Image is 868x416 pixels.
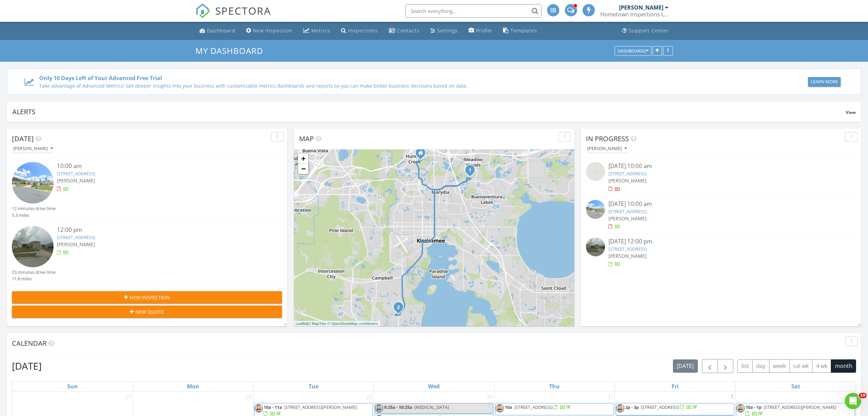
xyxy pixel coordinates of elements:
[39,74,709,82] div: Only 10 Days Left of Your Advanced Free Trial
[386,25,422,37] a: Contacts
[586,237,605,256] img: streetview
[811,78,838,85] div: Learn More
[586,237,856,268] a: [DATE] 12:00 pm [STREET_ADDRESS] [PERSON_NAME]
[384,404,412,410] span: 9:25a - 10:25a
[625,404,698,410] a: 2p - 3p [STREET_ADDRESS]
[600,11,668,18] div: Hometown Inspections LLC
[414,404,449,410] span: [MEDICAL_DATA]
[608,215,647,222] span: [PERSON_NAME]
[397,27,420,34] div: Contacts
[608,208,647,214] a: [STREET_ADDRESS]
[299,134,314,143] span: Map
[729,391,735,402] a: Go to August 1, 2025
[496,404,504,413] img: beard.png
[12,162,54,204] img: streetview
[39,82,709,89] div: Take advantage of Advanced Metrics! Get deeper insights into your business with customizable metr...
[586,200,856,230] a: [DATE] 10:00 am [STREET_ADDRESS] [PERSON_NAME]
[586,200,605,219] img: streetview
[264,404,282,410] span: 10a - 11a
[469,168,471,173] i: 1
[124,391,133,402] a: Go to July 27, 2025
[586,162,605,181] img: streetview
[846,109,856,115] span: View
[12,134,34,143] span: [DATE]
[298,153,308,164] a: Zoom in
[57,170,95,177] a: [STREET_ADDRESS]
[215,3,271,18] span: SPECTORA
[12,144,54,153] button: [PERSON_NAME]
[186,382,201,391] a: Monday
[12,205,56,212] div: 12 minutes drive time
[859,393,867,398] span: 10
[548,382,561,391] a: Thursday
[476,27,492,34] div: Profile
[587,146,627,151] div: [PERSON_NAME]
[13,146,53,151] div: [PERSON_NAME]
[254,404,263,413] img: beard.png
[12,359,42,373] h2: [DATE]
[812,359,831,373] button: 4 wk
[284,404,357,410] span: [STREET_ADDRESS][PERSON_NAME]
[625,404,639,410] span: 2p - 3p
[327,322,378,326] a: © OpenStreetMap contributors
[752,359,769,373] button: day
[375,404,383,413] img: beard.png
[307,382,320,391] a: Tuesday
[12,306,282,318] button: New Quote
[608,253,647,259] span: [PERSON_NAME]
[308,322,326,326] a: © MapTiler
[12,339,47,348] span: Calendar
[57,162,260,170] div: 10:00 am
[311,27,330,34] div: Metrics
[831,359,856,373] button: month
[195,9,271,24] a: SPECTORA
[845,393,861,409] iframe: Intercom live chat
[608,237,834,246] div: [DATE] 12:00 pm
[586,144,628,153] button: [PERSON_NAME]
[505,404,512,410] span: 10a
[618,48,648,53] div: Dashboards
[253,27,292,34] div: New Inspection
[135,308,164,315] span: New Quote
[66,382,79,391] a: Sunday
[294,321,380,327] div: |
[12,276,56,282] div: 11.8 miles
[466,25,495,37] a: Company Profile
[619,25,672,37] a: Support Center
[437,27,458,34] div: Settings
[495,403,614,415] a: 10a [STREET_ADDRESS]
[365,391,373,402] a: Go to July 29, 2025
[338,25,381,37] a: Inspections
[586,162,856,192] a: [DATE] 10:00 am [STREET_ADDRESS] [PERSON_NAME]
[608,177,647,184] span: [PERSON_NAME]
[629,27,669,34] div: Support Center
[608,162,834,170] div: [DATE] 10:00 am
[405,4,542,18] input: Search everything...
[207,27,235,34] div: Dashboard
[505,404,572,410] a: 10a [STREET_ADDRESS]
[673,359,698,373] button: [DATE]
[616,404,624,413] img: beard.png
[197,25,238,37] a: Dashboard
[702,359,718,373] button: Previous month
[57,226,260,234] div: 12:00 pm
[300,25,333,37] a: Metrics
[790,382,801,391] a: Saturday
[514,404,553,410] span: [STREET_ADDRESS]
[608,200,834,208] div: [DATE] 10:00 am
[746,404,762,410] span: 10a - 1p
[606,391,615,402] a: Go to July 31, 2025
[485,391,494,402] a: Go to July 30, 2025
[57,234,95,240] a: [STREET_ADDRESS]
[769,359,790,373] button: week
[12,212,56,219] div: 5.3 miles
[616,403,734,415] a: 2p - 3p [STREET_ADDRESS]
[12,269,56,276] div: 23 minutes drive time
[296,322,307,326] a: Leaflet
[244,391,253,402] a: Go to July 28, 2025
[718,359,734,373] button: Next month
[57,177,95,184] span: [PERSON_NAME]
[298,164,308,174] a: Zoom out
[348,27,378,34] div: Inspections
[12,107,846,116] div: Alerts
